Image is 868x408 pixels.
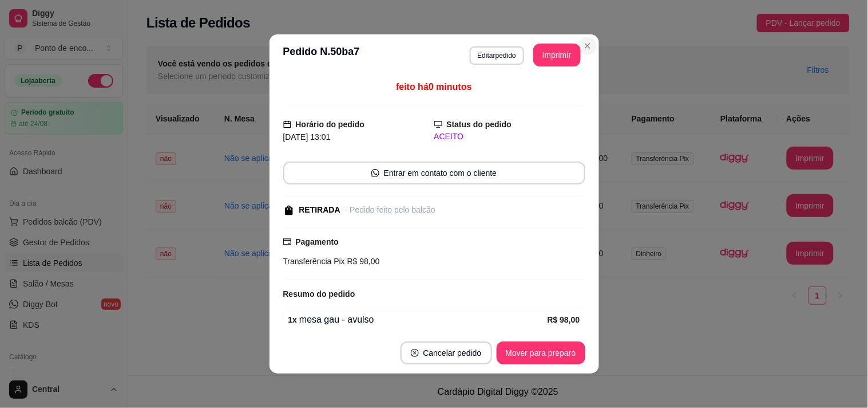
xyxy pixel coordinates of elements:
[283,289,355,299] strong: Resumo do pedido
[371,169,379,177] span: whats-app
[447,120,512,129] strong: Status do pedido
[296,120,365,129] strong: Horário do pedido
[288,315,298,324] strong: 1 x
[345,257,380,266] span: R$ 98,00
[434,120,442,128] span: desktop
[470,46,524,65] button: Editarpedido
[548,315,580,324] strong: R$ 98,00
[401,342,492,364] button: close-circleCancelar pedido
[299,204,340,216] div: RETIRADA
[283,120,291,128] span: calendar
[283,257,345,266] span: Transferência Pix
[296,237,339,246] strong: Pagamento
[283,132,331,142] span: [DATE] 13:01
[396,82,471,92] span: feito há 0 minutos
[533,44,581,66] button: Imprimir
[283,44,360,66] h3: Pedido N. 50ba7
[345,204,435,216] div: - Pedido feito pelo balcão
[288,313,548,327] div: mesa gau - avulso
[283,162,585,185] button: whats-appEntrar em contato com o cliente
[497,342,585,364] button: Mover para preparo
[578,37,597,55] button: Close
[411,349,419,357] span: close-circle
[283,238,291,246] span: credit-card
[434,131,585,143] div: ACEITO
